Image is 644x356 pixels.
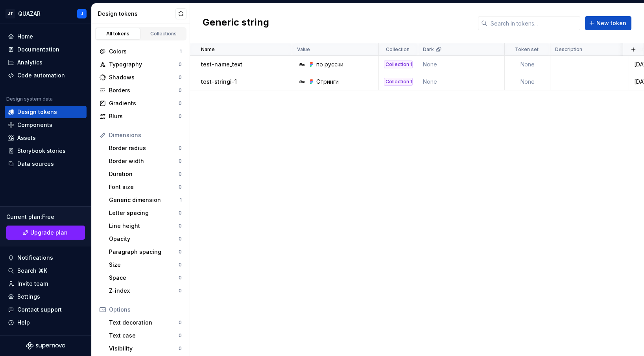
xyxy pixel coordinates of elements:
div: Design system data [6,96,53,102]
span: New token [596,19,626,27]
div: Duration [109,170,179,178]
a: Space0 [106,272,185,284]
a: Documentation [5,43,87,56]
div: Data sources [17,160,54,168]
p: Dark [423,46,434,53]
button: JTQUAZARJ [2,5,90,22]
div: Opacity [109,235,179,243]
a: Size0 [106,259,185,271]
a: Typography0 [96,58,185,71]
a: Text case0 [106,329,185,342]
a: Shadows0 [96,71,185,84]
a: Home [5,30,87,43]
div: J [81,11,83,17]
div: 0 [179,100,182,106]
div: Letter spacing [109,209,179,217]
a: Blurs0 [96,110,185,123]
a: Analytics [5,56,87,69]
td: None [505,56,550,73]
div: Blurs [109,112,179,120]
div: JT [6,9,15,18]
div: 0 [179,249,182,255]
div: 0 [179,171,182,177]
a: Z-index0 [106,284,185,297]
div: Contact support [17,306,62,314]
div: Collection 1 [384,78,413,86]
div: Line height [109,222,179,230]
a: Colors1 [96,45,185,58]
div: Invite team [17,280,48,288]
div: Options [109,306,182,314]
input: Search in tokens... [487,16,580,30]
a: Data sources [5,158,87,170]
div: Visibility [109,345,179,352]
div: 0 [179,87,182,94]
button: Contact support [5,303,87,316]
div: Border radius [109,144,179,152]
p: Collection [386,46,410,53]
p: Value [297,46,310,53]
a: Storybook stories [5,145,87,157]
div: Home [17,33,33,40]
a: Visibility0 [106,342,185,355]
div: Space [109,274,179,282]
div: 0 [179,113,182,119]
div: Assets [17,134,36,142]
div: 0 [179,223,182,229]
div: Text decoration [109,319,179,327]
div: Design tokens [17,108,57,116]
div: Settings [17,293,40,301]
div: Collections [144,31,183,37]
div: Text case [109,332,179,339]
a: Generic dimension1 [106,194,185,206]
div: Analytics [17,59,42,66]
div: по русски [316,61,343,68]
div: Components [17,121,52,129]
div: QUAZAR [18,10,41,18]
div: Size [109,261,179,269]
div: Design tokens [98,10,175,18]
a: Gradients0 [96,97,185,110]
div: Z-index [109,287,179,295]
a: Font size0 [106,181,185,193]
a: Opacity0 [106,233,185,245]
button: Help [5,316,87,329]
div: 0 [179,332,182,339]
div: All tokens [98,31,138,37]
p: test-name_text [201,61,242,68]
div: Border width [109,157,179,165]
a: Letter spacing0 [106,207,185,219]
div: 0 [179,262,182,268]
a: Code automation [5,69,87,82]
div: 0 [179,319,182,326]
div: Font size [109,183,179,191]
div: 1 [180,48,182,55]
div: Typography [109,61,179,68]
div: Dimensions [109,131,182,139]
div: 0 [179,184,182,190]
div: Gradients [109,99,179,107]
div: Documentation [17,46,59,53]
a: Settings [5,290,87,303]
span: Upgrade plan [30,229,68,237]
div: Help [17,319,30,327]
div: Search ⌘K [17,267,47,275]
a: Invite team [5,277,87,290]
div: Shadows [109,73,179,81]
div: 0 [179,345,182,352]
div: Paragraph spacing [109,248,179,256]
a: Border width0 [106,155,185,167]
div: 0 [179,74,182,81]
div: 1 [180,197,182,203]
div: 0 [179,288,182,294]
a: Design tokens [5,106,87,118]
div: 0 [179,61,182,68]
div: Collection 1 [384,61,413,68]
div: Generic dimension [109,196,180,204]
div: Notifications [17,254,53,262]
a: Upgrade plan [6,226,85,240]
div: Current plan : Free [6,213,85,221]
h2: Generic string [203,16,269,30]
svg: Supernova Logo [26,342,65,350]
